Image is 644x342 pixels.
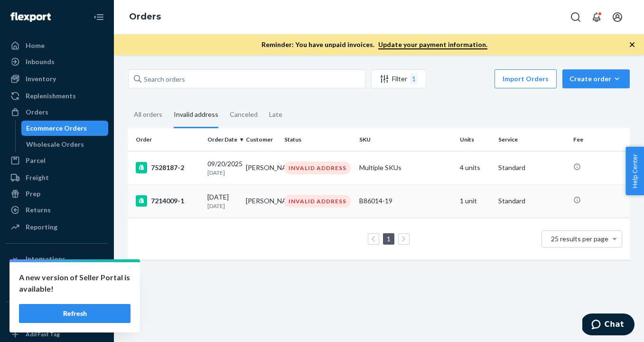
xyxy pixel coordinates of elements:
div: [DATE] [207,192,238,210]
td: 1 unit [456,184,495,218]
th: Status [280,128,356,151]
div: Returns [26,205,51,215]
img: Flexport logo [10,12,51,22]
a: Parcel [6,153,108,168]
p: Standard [498,163,566,172]
div: Ecommerce Orders [26,123,87,133]
div: Orders [26,107,48,117]
div: INVALID ADDRESS [284,195,351,208]
a: Orders [129,11,161,22]
a: Wholesale Orders [21,137,109,152]
p: [DATE] [207,202,238,210]
a: Reporting [6,219,108,235]
a: Home [6,38,108,53]
p: Reminder: You have unpaid invoices. [261,40,487,49]
div: Invalid address [174,102,218,128]
div: 1 [410,73,418,85]
p: Standard [498,196,566,206]
div: Integrations [26,254,65,264]
a: Inventory [6,71,108,86]
div: 7528187-2 [136,162,200,173]
div: Late [269,102,282,127]
p: [DATE] [207,169,238,177]
a: Freight [6,170,108,185]
button: Create order [562,69,630,88]
input: Search orders [128,69,365,88]
td: Multiple SKUs [355,151,456,184]
button: Help Center [625,147,644,195]
div: INVALID ADDRESS [284,161,351,174]
th: Order [128,128,204,151]
button: Fast Tags [6,310,108,325]
div: Canceled [230,102,258,127]
button: Import Orders [495,69,557,88]
td: 4 units [456,151,495,184]
button: Integrations [6,251,108,266]
th: SKU [355,128,456,151]
ol: breadcrumbs [121,3,168,31]
a: Inbounds [6,54,108,69]
button: Close Navigation [89,8,108,27]
a: Prep [6,186,108,201]
a: Page 1 is your current page [385,235,392,243]
th: Units [456,128,495,151]
p: A new version of Seller Portal is available! [19,272,131,294]
div: Create order [569,74,623,84]
div: B86014-19 [359,196,452,206]
button: Open account menu [608,8,627,27]
div: 09/20/2025 [207,159,238,177]
th: Fee [569,128,630,151]
a: Orders [6,104,108,120]
div: Reporting [26,222,57,232]
div: Customer [246,135,277,143]
th: Order Date [204,128,242,151]
span: 25 results per page [551,235,608,243]
a: Add Integration [6,286,108,298]
a: Add Fast Tag [6,329,108,340]
div: Inbounds [26,57,55,66]
div: Parcel [26,156,46,165]
td: [PERSON_NAME] [242,151,280,184]
a: Replenishments [6,88,108,104]
td: [PERSON_NAME] [242,184,280,218]
button: Open notifications [587,8,606,27]
th: Service [495,128,570,151]
button: Refresh [19,304,131,323]
button: Open Search Box [566,8,585,27]
div: Replenishments [26,91,76,101]
a: Update your payment information. [378,40,487,49]
div: All orders [134,102,162,127]
a: Returns [6,202,108,218]
div: Prep [26,189,40,199]
div: Add Fast Tag [26,330,60,338]
div: Freight [26,173,49,182]
iframe: Opens a widget where you can chat to one of our agents [582,313,635,337]
button: Filter [371,69,426,88]
div: Home [26,41,45,50]
div: 7214009-1 [136,195,200,207]
a: Ecommerce Orders [21,121,109,136]
a: Shopify [6,267,108,283]
div: Filter [372,73,426,85]
div: Wholesale Orders [26,140,84,149]
div: Inventory [26,74,56,84]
